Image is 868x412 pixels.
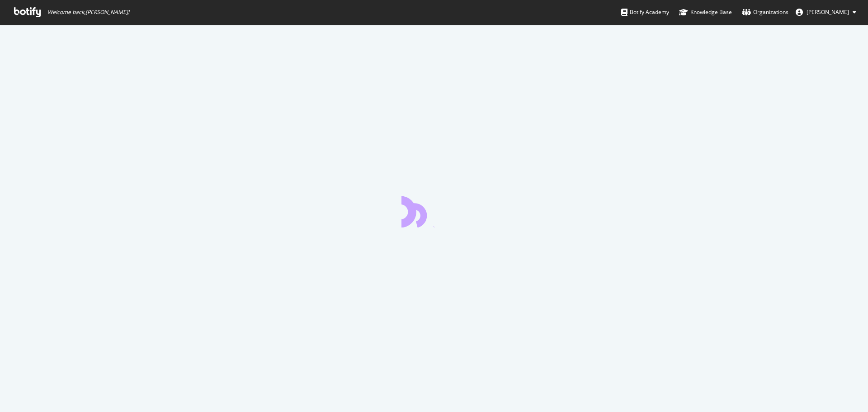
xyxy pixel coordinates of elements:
[788,5,863,19] button: [PERSON_NAME]
[401,195,467,227] div: animation
[679,8,732,17] div: Knowledge Base
[47,9,129,16] span: Welcome back, [PERSON_NAME] !
[742,8,788,17] div: Organizations
[621,8,669,17] div: Botify Academy
[807,8,849,16] span: Michael Boulter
